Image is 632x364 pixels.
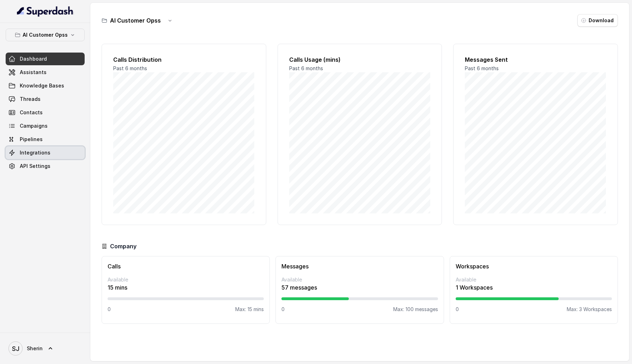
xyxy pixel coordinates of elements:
[110,16,161,25] h3: AI Customer Opss
[6,106,85,119] a: Contacts
[20,55,47,62] span: Dashboard
[289,55,431,64] h2: Calls Usage (mins)
[113,55,255,64] h2: Calls Distribution
[456,276,612,283] p: Available
[17,6,74,17] img: light.svg
[393,306,438,313] p: Max: 100 messages
[6,339,85,358] a: Sherin
[108,276,264,283] p: Available
[20,82,64,89] span: Knowledge Bases
[27,345,43,352] span: Sherin
[6,29,85,41] button: AI Customer Opss
[6,120,85,132] a: Campaigns
[20,136,43,143] span: Pipelines
[20,122,48,129] span: Campaigns
[289,65,323,71] span: Past 6 months
[110,242,136,250] h3: Company
[108,306,111,313] p: 0
[20,69,47,76] span: Assistants
[23,31,68,39] p: AI Customer Opss
[6,93,85,105] a: Threads
[6,66,85,79] a: Assistants
[456,262,612,271] h3: Workspaces
[281,283,438,292] p: 57 messages
[456,283,612,292] p: 1 Workspaces
[6,133,85,146] a: Pipelines
[281,276,438,283] p: Available
[6,79,85,92] a: Knowledge Bases
[281,262,438,271] h3: Messages
[465,55,606,64] h2: Messages Sent
[20,163,50,170] span: API Settings
[20,96,41,103] span: Threads
[6,53,85,65] a: Dashboard
[20,109,43,116] span: Contacts
[456,306,459,313] p: 0
[108,283,264,292] p: 15 mins
[465,65,499,71] span: Past 6 months
[113,65,147,71] span: Past 6 months
[6,160,85,172] a: API Settings
[577,14,618,27] button: Download
[6,146,85,159] a: Integrations
[567,306,612,313] p: Max: 3 Workspaces
[281,306,285,313] p: 0
[108,262,264,271] h3: Calls
[20,149,50,156] span: Integrations
[235,306,264,313] p: Max: 15 mins
[12,345,19,352] text: SJ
